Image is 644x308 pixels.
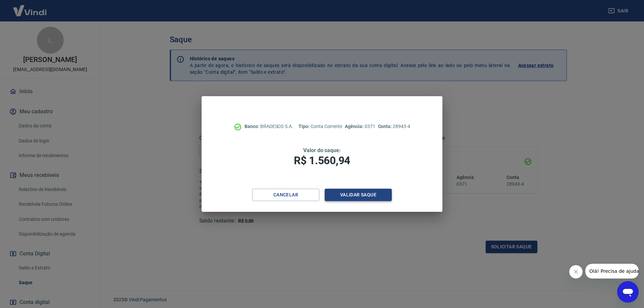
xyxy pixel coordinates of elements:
[378,123,410,130] p: 28943-4
[245,124,260,129] span: Banco:
[378,124,393,129] span: Conta:
[303,147,341,153] span: Valor do saque:
[294,154,350,167] span: R$ 1.560,94
[299,123,342,130] p: Conta Corrente
[345,123,375,130] p: 0371
[569,265,583,279] iframe: Close message
[345,124,365,129] span: Agência:
[617,281,639,303] iframe: Button to launch messaging window
[4,5,56,10] span: Olá! Precisa de ajuda?
[299,124,311,129] span: Tipo:
[252,189,319,201] button: Cancelar
[585,264,639,279] iframe: Message from company
[325,189,392,201] button: Validar saque
[245,123,293,130] p: BRADESCO S.A.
